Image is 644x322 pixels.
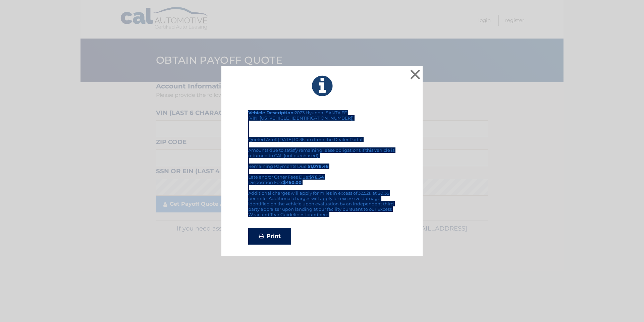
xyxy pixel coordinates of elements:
[248,190,396,222] div: Additional charges will apply for miles in excess of 32,521, at $0.35 per mile. Additional charge...
[309,174,324,180] b: $76.54
[248,110,294,115] strong: Vehicle Description:
[248,228,291,245] a: Print
[318,212,328,217] a: here
[409,68,422,81] button: ×
[248,110,396,190] div: 2023 Hyundai SANTA FE (VIN: [US_VEHICLE_IDENTIFICATION_NUMBER]) Quoted As of: [DATE] 10:36 am fro...
[308,164,328,169] b: $1,078.46
[248,147,396,185] div: Amounts due to satisfy remaining lease obligations if this vehicle is returned to CAL (not purcha...
[283,180,302,185] strong: $450.00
